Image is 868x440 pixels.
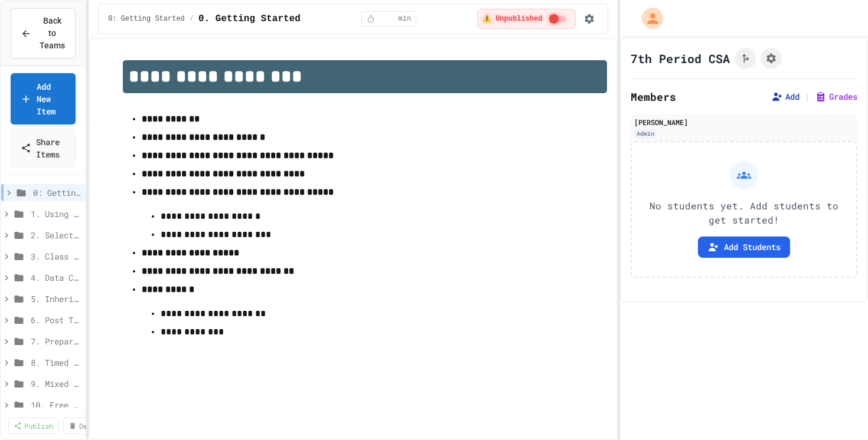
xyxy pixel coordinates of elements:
[631,88,676,105] h2: Members
[8,418,58,434] a: Publish
[761,48,782,69] button: Assignment Settings
[31,399,80,411] span: 10. Free Response Practice
[399,14,412,24] span: min
[31,250,80,262] span: 3. Class Creation
[11,73,76,124] a: Add New Item
[31,271,80,284] span: 4. Data Collections
[63,418,109,434] a: Delete
[31,208,80,220] span: 1. Using Objects and Methods
[108,14,185,24] span: 0: Getting Started
[631,50,730,67] h1: 7th Period CSA
[33,186,80,199] span: 0: Getting Started
[477,9,576,29] div: ⚠️ Students cannot see this content! Click the toggle to publish it and make it visible to your c...
[31,229,80,241] span: 2. Selection and Iteration
[815,91,857,103] button: Grades
[735,48,756,69] button: Click to see fork details
[190,14,194,24] span: /
[38,15,66,52] span: Back to Teams
[31,293,80,305] span: 5. Inheritance (optional)
[11,8,76,58] button: Back to Teams
[198,12,301,26] span: 0. Getting Started
[31,335,80,347] span: 7. Preparing for the Exam
[482,14,542,24] span: ⚠️ Unpublished
[31,314,80,326] span: 6. Post Test and Survey
[634,117,854,127] div: [PERSON_NAME]
[11,129,76,167] a: Share Items
[31,377,80,390] span: 9. Mixed Up Code - Free Response Practice
[698,237,790,258] button: Add Students
[804,90,810,104] span: |
[31,356,80,369] span: 8. Timed Multiple-Choice Exams
[629,5,666,32] div: My Account
[771,91,800,103] button: Add
[641,199,847,227] p: No students yet. Add students to get started!
[634,129,657,139] div: Admin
